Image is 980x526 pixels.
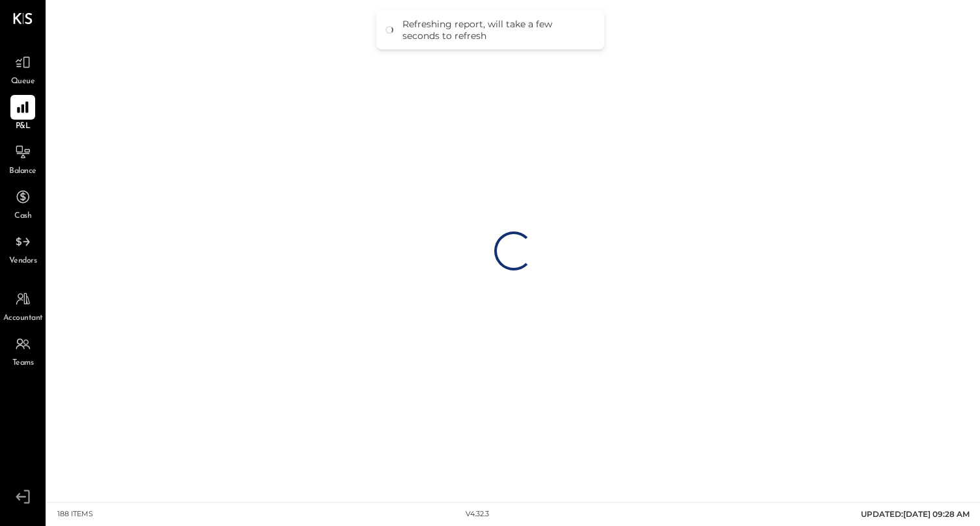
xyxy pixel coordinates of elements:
[16,121,31,133] span: P&L
[9,166,36,178] span: Balance
[861,509,970,519] span: UPDATED: [DATE] 09:28 AM
[1,95,45,133] a: P&L
[402,18,591,42] div: Refreshing report, will take a few seconds to refresh
[1,140,45,178] a: Balance
[9,256,37,267] span: Vendors
[57,509,93,519] div: 188 items
[466,509,489,519] div: v 4.32.3
[1,287,45,324] a: Accountant
[14,211,31,222] span: Cash
[1,185,45,222] a: Cash
[1,332,45,369] a: Teams
[11,76,35,88] span: Queue
[3,313,43,324] span: Accountant
[1,230,45,267] a: Vendors
[1,50,45,88] a: Queue
[12,358,34,369] span: Teams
